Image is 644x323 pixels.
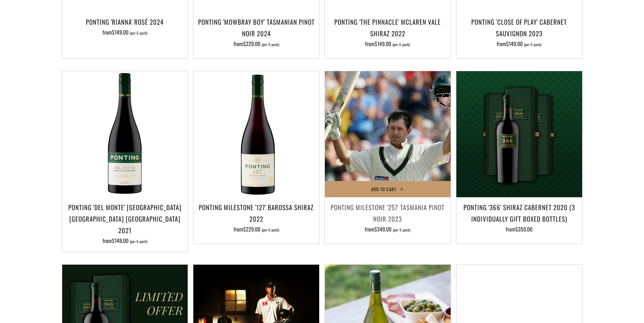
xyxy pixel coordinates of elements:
span: $229.00 [243,225,260,233]
span: from [497,40,542,48]
h3: Ponting Milestone '127' Barossa Shiraz 2022 [197,201,316,224]
span: $149.00 [112,28,128,36]
span: Add to Cart [371,186,396,193]
span: $350.00 [515,225,532,233]
span: $149.00 [375,40,391,48]
span: $149.00 [506,40,523,48]
a: Ponting '366' Shiraz Cabernet 2020 (3 individually gift boxed bottles) from$350.00 [456,201,582,235]
h3: Ponting 'Close of Play' Cabernet Sauvignon 2023 [460,16,579,39]
span: (per 6 pack) [393,228,410,232]
a: Ponting 'Rianna' Rosé 2024 from$149.00 (per 6 pack) [62,16,188,50]
span: from [365,225,410,233]
span: from [365,40,410,48]
span: (per 6 pack) [262,228,279,232]
h3: Ponting Milestone '257' Tasmania Pinot Noir 2023 [328,201,447,224]
a: Ponting Milestone '257' Tasmania Pinot Noir 2023 from$349.00 (per 6 pack) [325,201,451,235]
span: $229.00 [243,40,260,48]
span: (per 6 pack) [130,240,147,243]
span: from [102,237,147,245]
span: from [234,225,279,233]
a: Ponting 'The Pinnacle' McLaren Vale Shiraz 2022 from$149.00 (per 6 pack) [325,16,451,50]
a: Ponting Milestone '127' Barossa Shiraz 2022 from$229.00 (per 6 pack) [193,201,319,235]
span: (per 6 pack) [392,43,410,46]
h3: Ponting 'Del Monte' [GEOGRAPHIC_DATA] [GEOGRAPHIC_DATA] [GEOGRAPHIC_DATA] 2021 [66,201,185,236]
a: Ponting 'Close of Play' Cabernet Sauvignon 2023 from$149.00 (per 6 pack) [456,16,582,50]
span: (per 6 pack) [524,43,542,46]
h3: Ponting 'Mowbray Boy' Tasmanian Pinot Noir 2024 [197,16,316,39]
button: Add to Cart [325,181,451,197]
h3: Ponting 'The Pinnacle' McLaren Vale Shiraz 2022 [328,16,447,39]
a: Ponting 'Del Monte' [GEOGRAPHIC_DATA] [GEOGRAPHIC_DATA] [GEOGRAPHIC_DATA] 2021 from$149.00 (per 6... [62,201,188,244]
h3: Ponting 'Rianna' Rosé 2024 [66,16,185,27]
span: from [234,40,279,48]
h3: Ponting '366' Shiraz Cabernet 2020 (3 individually gift boxed bottles) [460,201,579,224]
span: from [506,225,532,233]
span: (per 6 pack) [130,31,147,35]
span: from [102,28,147,36]
a: Ponting 'Mowbray Boy' Tasmanian Pinot Noir 2024 from$229.00 (per 6 pack) [193,16,319,50]
span: (per 6 pack) [262,43,279,46]
span: $349.00 [374,225,391,233]
span: $149.00 [112,237,128,245]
